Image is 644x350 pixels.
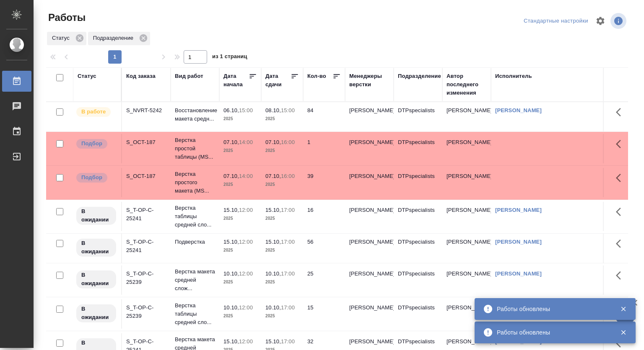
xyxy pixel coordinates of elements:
p: 15:00 [281,107,295,113]
div: Исполнитель назначен, приступать к работе пока рано [75,270,117,289]
p: 2025 [223,147,257,155]
p: 15.10, [223,207,239,213]
a: [PERSON_NAME] [495,107,542,113]
p: 10.10, [265,270,281,277]
td: 16 [303,202,345,231]
button: Здесь прячутся важные кнопки [611,102,631,122]
p: 16:00 [281,139,295,145]
div: Исполнитель [495,72,532,80]
p: В работе [81,108,106,116]
td: 39 [303,168,345,197]
td: DTPspecialists [394,202,442,231]
button: Здесь прячутся важные кнопки [611,265,631,286]
p: [PERSON_NAME] [349,304,390,312]
button: Здесь прячутся важные кнопки [611,168,631,188]
div: S_OCT-187 [126,138,166,147]
div: Можно подбирать исполнителей [75,172,117,183]
div: Исполнитель назначен, приступать к работе пока рано [75,206,117,226]
p: [PERSON_NAME] [349,172,390,180]
td: DTPspecialists [394,168,442,197]
p: 07.10, [265,139,281,145]
div: Дата сдачи [265,72,291,89]
p: 07.10, [223,139,239,145]
p: 2025 [223,115,257,123]
p: 15.10, [265,207,281,213]
td: [PERSON_NAME] [442,265,491,295]
div: split button [522,15,590,28]
div: S_T-OP-C-25241 [126,206,166,223]
p: 17:00 [281,304,295,311]
div: S_NVRT-5242 [126,106,166,115]
p: Подбор [81,173,102,182]
div: Исполнитель назначен, приступать к работе пока рано [75,304,117,323]
p: 2025 [265,115,299,123]
td: DTPspecialists [394,102,442,131]
td: [PERSON_NAME] [442,202,491,231]
p: [PERSON_NAME] [349,206,390,214]
p: 10.10, [223,270,239,277]
span: Посмотреть информацию [610,13,628,29]
div: S_OCT-187 [126,172,166,180]
p: Подверстка [175,238,215,246]
div: Исполнитель назначен, приступать к работе пока рано [75,238,117,257]
p: 2025 [265,180,299,189]
p: 2025 [223,246,257,255]
span: из 1 страниц [212,51,247,64]
td: 25 [303,265,345,295]
td: 15 [303,299,345,329]
p: 06.10, [223,107,239,113]
p: [PERSON_NAME] [349,337,390,346]
div: Статус [78,72,96,80]
p: 12:00 [239,338,253,345]
p: 15.10, [265,239,281,245]
p: 07.10, [223,173,239,179]
td: [PERSON_NAME] [442,134,491,163]
p: 2025 [223,180,257,189]
p: 2025 [223,278,257,286]
td: 84 [303,102,345,131]
p: 15.10, [265,338,281,345]
p: 10.10, [223,304,239,311]
a: [PERSON_NAME] [495,239,542,245]
span: Работы [46,11,86,24]
td: DTPspecialists [394,299,442,329]
p: 15.10, [223,239,239,245]
p: 2025 [265,214,299,223]
p: 2025 [265,246,299,255]
td: DTPspecialists [394,265,442,295]
p: [PERSON_NAME] [349,106,390,115]
p: 2025 [223,312,257,320]
td: 56 [303,234,345,263]
td: DTPspecialists [394,234,442,263]
p: В ожидании [81,305,111,322]
div: Можно подбирать исполнителей [75,138,117,149]
p: 12:00 [239,304,253,311]
div: Менеджеры верстки [349,72,390,89]
td: [PERSON_NAME] [442,234,491,263]
div: Дата начала [223,72,249,89]
p: В ожидании [81,207,111,224]
p: [PERSON_NAME] [349,238,390,246]
div: Работы обновлены [497,305,608,313]
button: Здесь прячутся важные кнопки [611,202,631,222]
a: [PERSON_NAME] [495,207,542,213]
div: Код заказа [126,72,156,80]
div: Вид работ [175,72,203,80]
button: Закрыть [615,329,632,336]
p: 17:00 [281,338,295,345]
span: Настроить таблицу [590,11,610,31]
div: S_T-OP-C-25241 [126,238,166,255]
td: [PERSON_NAME] [442,102,491,131]
a: [PERSON_NAME] [495,270,542,277]
p: Подбор [81,139,102,148]
p: 12:00 [239,239,253,245]
p: 17:00 [281,239,295,245]
p: Подразделение [93,34,136,42]
p: 2025 [223,214,257,223]
td: 1 [303,134,345,163]
p: 15.10, [223,338,239,345]
p: [PERSON_NAME] [349,270,390,278]
p: Восстановление макета средн... [175,106,215,123]
p: В ожидании [81,239,111,256]
p: 17:00 [281,270,295,277]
